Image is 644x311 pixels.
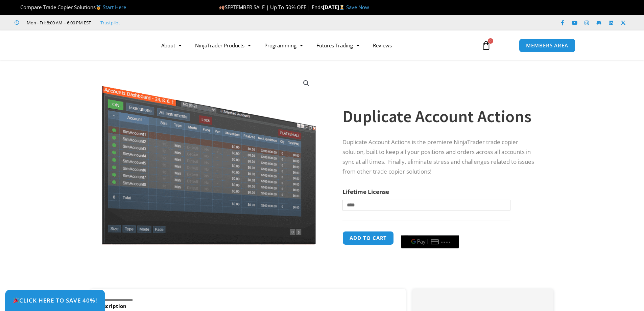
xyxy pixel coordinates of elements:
span: MEMBERS AREA [526,43,568,48]
a: 0 [471,36,501,55]
a: Trustpilot [100,19,120,27]
span: Compare Trade Copier Solutions [15,4,126,10]
h1: Duplicate Account Actions [342,105,540,128]
a: Clear options [342,214,353,219]
a: Futures Trading [310,38,366,53]
img: LogoAI | Affordable Indicators – NinjaTrader [69,33,141,58]
a: Programming [258,38,310,53]
label: Lifetime License [342,188,389,196]
p: Duplicate Account Actions is the premiere NinjaTrader trade copier solution, built to keep all yo... [342,137,540,177]
a: Save Now [346,4,369,10]
img: ⌛ [339,5,344,10]
button: Buy with GPay [401,235,459,248]
img: 🏆 [15,5,20,10]
a: NinjaTrader Products [188,38,258,53]
img: 🎉 [13,297,19,303]
a: Reviews [366,38,399,53]
button: Add to cart [342,231,394,245]
a: About [154,38,188,53]
strong: [DATE] [323,4,346,10]
span: SEPTEMBER SALE | Up To 50% OFF | Ends [219,4,323,10]
a: MEMBERS AREA [519,39,575,52]
span: Mon - Fri: 8:00 AM – 6:00 PM EST [25,19,91,27]
img: 🍂 [219,5,224,10]
img: Screenshot 2024-08-26 15414455555 [100,72,317,245]
nav: Menu [154,38,474,53]
iframe: Secure payment input frame [400,230,460,231]
span: 0 [488,38,493,44]
a: 🎉Click Here to save 40%! [5,290,105,311]
a: View full-screen image gallery [300,77,312,89]
a: Start Here [103,4,126,10]
img: 🥇 [96,5,101,10]
text: •••••• [441,240,451,244]
span: Click Here to save 40%! [13,297,97,303]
